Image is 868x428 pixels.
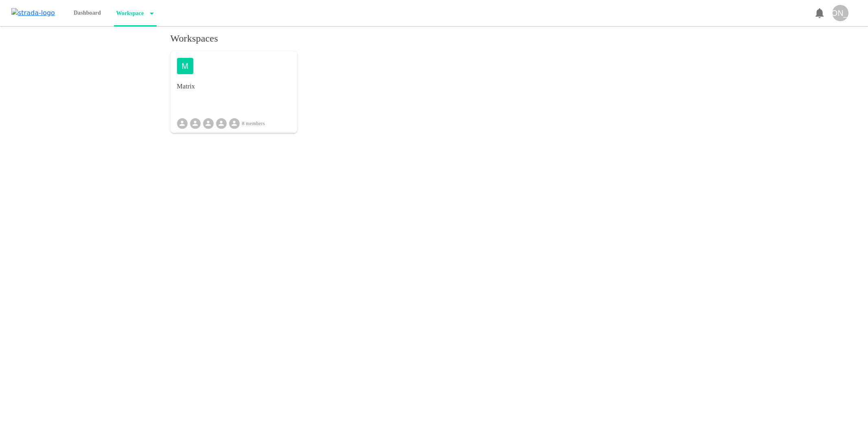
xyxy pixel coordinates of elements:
[171,33,218,43] h5: Workspaces
[114,5,144,22] p: Workspace
[71,5,103,21] p: Dashboard
[177,82,291,91] h4: Matrix
[177,118,265,129] div: 8 members
[177,58,193,74] div: M
[829,2,852,24] button: [PERSON_NAME]
[832,5,848,21] div: [PERSON_NAME]
[11,8,55,18] img: strada-logo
